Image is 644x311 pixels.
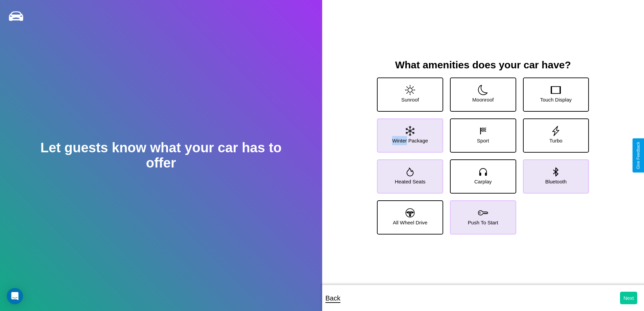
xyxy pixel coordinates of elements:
p: Back [326,292,340,304]
p: Sunroof [401,95,419,104]
p: Push To Start [468,218,498,227]
h2: Let guests know what your car has to offer [32,140,290,171]
p: Carplay [474,177,492,186]
button: Next [620,292,637,304]
p: Bluetooth [545,177,567,186]
div: Open Intercom Messenger [7,288,23,304]
p: Moonroof [472,95,494,104]
p: Heated Seats [395,177,426,186]
p: Sport [477,136,489,145]
p: Winter Package [392,136,428,145]
h3: What amenities does your car have? [370,59,596,71]
p: All Wheel Drive [393,218,428,227]
p: Turbo [549,136,563,145]
div: Give Feedback [636,142,641,169]
p: Touch Display [540,95,572,104]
